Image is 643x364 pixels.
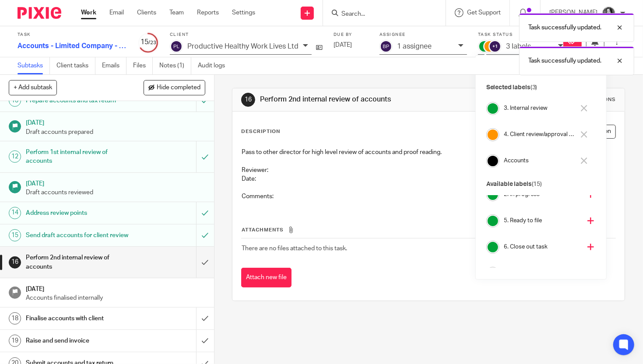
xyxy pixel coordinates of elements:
[504,217,581,225] h4: 5. Ready to file
[242,166,615,175] p: Reviewer:
[157,84,200,91] span: Hide completed
[242,245,347,252] span: There are no files attached to this task.
[26,251,134,273] h1: Perform 2nd internal review of accounts
[9,312,21,325] div: 18
[26,206,134,220] h1: Address review points
[232,8,255,17] a: Settings
[159,57,191,74] a: Notes (1)
[187,42,299,50] p: Productive Healthy Work Lives Ltd
[109,8,124,17] a: Email
[242,175,615,183] p: Date:
[170,40,183,53] img: svg%3E
[26,177,205,188] h1: [DATE]
[9,150,21,163] div: 12
[169,8,184,17] a: Team
[197,8,219,17] a: Reports
[18,57,50,74] a: Subtasks
[138,37,159,47] div: 15
[102,57,126,74] a: Emails
[26,294,205,302] p: Accounts finalised internally
[242,192,615,201] p: Comments:
[26,116,205,127] h1: [DATE]
[81,8,96,17] a: Work
[133,57,153,74] a: Files
[198,57,232,74] a: Audit logs
[532,181,542,187] span: (15)
[26,128,205,136] p: Draft accounts prepared
[9,256,21,269] div: 16
[241,268,292,287] button: Attach new file
[26,312,134,325] h1: Finalise accounts with client
[242,227,284,232] span: Attachments
[528,56,601,65] p: Task successfully updated.
[26,146,134,168] h1: Perform 1st internal review of accounts
[9,94,21,107] div: 10
[260,95,447,104] h1: Perform 2nd internal review of accounts
[26,283,205,294] h1: [DATE]
[148,40,156,45] small: /23
[528,23,601,32] p: Task successfully updated.
[504,104,575,112] h4: 3. Internal review
[9,229,21,241] div: 15
[504,243,581,251] h4: 6. Close out task
[26,188,205,197] p: Draft accounts reviewed
[26,334,134,347] h1: Raise and send invoice
[504,157,575,165] h4: Accounts
[242,148,615,157] p: Pass to other director for high level review of accounts and proof reading.
[26,94,134,107] h1: Prepare accounts and tax return
[18,32,127,38] label: Task
[486,180,596,189] p: Available labels
[486,83,596,92] p: Selected labels
[9,207,21,219] div: 14
[170,32,323,38] label: Client
[241,128,280,135] p: Description
[18,7,61,19] img: Pixie
[56,57,95,74] a: Client tasks
[9,80,57,95] button: + Add subtask
[26,229,134,242] h1: Send draft accounts for client review
[531,84,538,91] span: (3)
[137,8,156,17] a: Clients
[602,6,616,20] img: brodie%203%20small.jpg
[9,335,21,347] div: 19
[241,93,255,107] div: 16
[504,130,575,139] h4: 4. Client review/approval needed
[144,80,205,95] button: Hide completed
